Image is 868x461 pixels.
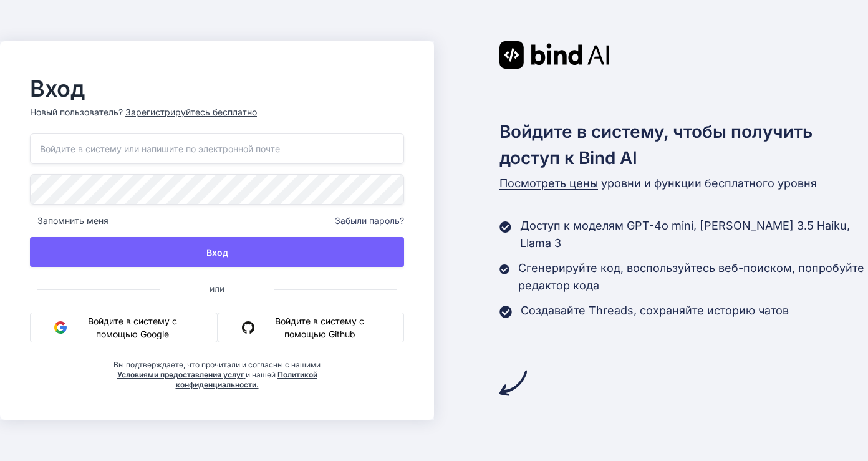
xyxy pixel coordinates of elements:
[210,283,224,294] ya-tr-span: или
[37,215,109,226] ya-tr-span: Запомнить меня
[72,314,193,341] ya-tr-span: Войдите в систему с помощью Google
[601,177,817,190] ya-tr-span: уровни и функции бесплатного уровня
[218,313,404,342] button: Войдите в систему с помощью Github
[335,215,404,226] ya-tr-span: Забыли пароль?
[30,75,85,102] ya-tr-span: Вход
[30,133,404,164] input: Войдите в систему или напишите по электронной почте
[521,304,789,317] ya-tr-span: Создавайте Threads, сохраняйте историю чатов
[242,321,254,334] img: github
[117,370,244,379] ya-tr-span: Условиями предоставления услуг
[499,177,598,190] ya-tr-span: Посмотреть цены
[54,321,67,334] img: Google
[518,261,864,292] ya-tr-span: Сгенерируйте код, воспользуйтесь веб-поиском, попробуйте редактор кода
[30,237,404,267] button: Вход
[520,219,850,250] ya-tr-span: Доступ к моделям GPT-4o mini, [PERSON_NAME] 3.5 Haiku, Llama 3
[499,121,813,168] ya-tr-span: Войдите в систему, чтобы получить доступ к Bind AI
[125,107,257,117] ya-tr-span: Зарегистрируйтесь бесплатно
[259,314,380,341] ya-tr-span: Войдите в систему с помощью Github
[246,370,276,379] ya-tr-span: и нашей
[499,369,527,397] img: стрела
[499,41,609,69] img: Привязать логотип искусственного интеллекта
[117,370,246,379] a: Условиями предоставления услуг
[206,246,228,259] ya-tr-span: Вход
[30,106,123,119] ya-tr-span: Новый пользователь?
[176,370,317,389] a: Политикой конфиденциальности.
[30,313,218,342] button: Войдите в систему с помощью Google
[113,360,321,369] ya-tr-span: Вы подтверждаете, что прочитали и согласны с нашими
